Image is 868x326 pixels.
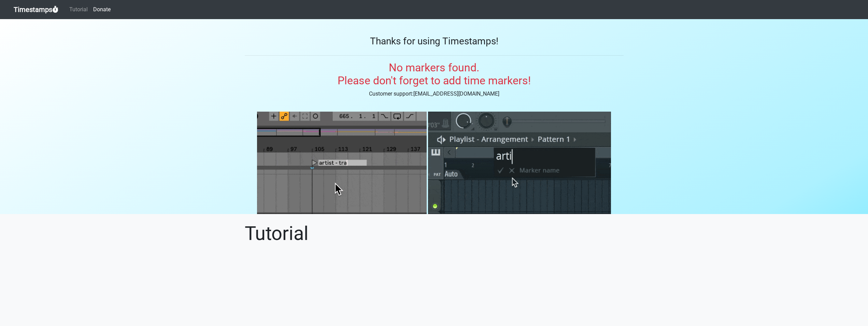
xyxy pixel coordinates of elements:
[428,112,611,214] img: fl%20marker.gif
[67,3,90,16] a: Tutorial
[14,3,58,16] a: Timestamps
[245,36,624,47] h3: Thanks for using Timestamps!
[245,222,624,245] h1: Tutorial
[90,3,113,16] a: Donate
[257,112,427,214] img: ableton%20locator.gif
